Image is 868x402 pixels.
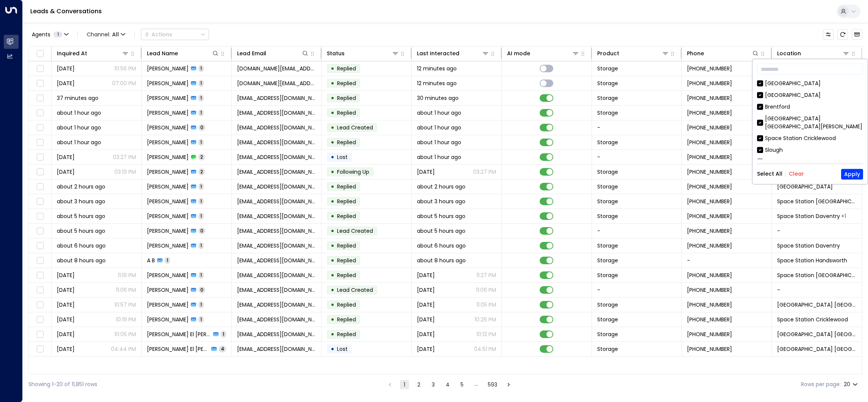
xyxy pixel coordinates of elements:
span: 1 [198,272,204,278]
span: Space Station Kilburn [777,345,857,353]
span: Toggle select row [35,285,45,295]
span: Toggle select row [35,212,45,221]
span: +447903494723 [687,316,732,323]
span: Lynn Reynolds [147,124,189,131]
span: about 5 hours ago [57,227,105,235]
div: Status [327,49,345,58]
span: 0 [198,124,205,131]
span: Yesterday [57,153,75,161]
span: Space Station Daventry [777,242,840,249]
span: Space Station Stirchley [777,183,833,190]
span: Replied [337,257,356,264]
div: Showing 1-20 of 11,851 rows [28,380,97,388]
span: 37 minutes ago [57,94,98,102]
button: Go to page 593 [486,380,499,389]
span: about 1 hour ago [417,139,461,146]
span: Replied [337,198,356,205]
span: Space Station Daventry [777,212,840,220]
div: Lead Email [237,49,266,58]
p: 04:51 PM [474,345,496,353]
span: Storage [597,94,618,102]
span: Nasir Hussain [147,198,189,205]
span: Sarah Vickers [147,227,189,235]
span: Amelia Alvarez [147,94,189,102]
span: Replied [337,65,356,72]
span: Storage [597,109,618,117]
td: - [772,283,862,297]
span: +447854780296 [687,212,732,220]
span: lynnreynolds185@gmail.com [237,124,316,131]
button: Agents1 [28,29,71,40]
span: Aug 25, 2025 [57,345,75,353]
p: 11:06 PM [476,286,496,294]
span: Sep 09, 2025 [57,168,75,176]
div: Status [327,49,399,58]
button: Channel:All [84,29,128,40]
span: about 5 hours ago [417,227,465,235]
span: bassamhayek@hotmail.com [237,330,316,338]
span: Refresh [837,29,848,40]
span: +447931866435 [687,330,732,338]
div: Lead Name [147,49,178,58]
span: +447790317856 [687,153,732,161]
span: +447972772373 [687,109,732,117]
div: • [331,151,334,164]
span: Zhuofan Zheng [147,301,189,309]
span: +447868657770 [687,94,732,102]
span: about 1 hour ago [417,124,461,131]
span: Yesterday [57,286,75,294]
div: Space Station Cricklewood [757,134,863,142]
div: Solihull [757,158,863,166]
span: Storage [597,301,618,309]
td: - [592,283,682,297]
td: - [772,224,862,238]
button: Actions [141,29,209,40]
span: md.faiez.uk@gmail.com [237,79,316,87]
span: Replied [337,139,356,146]
span: Following Up [337,168,369,176]
span: +447854780296 [687,227,732,235]
div: • [331,298,334,311]
p: 03:27 PM [113,153,136,161]
span: Bassam El hayek [147,330,211,338]
span: 12 minutes ago [417,79,457,87]
div: • [331,343,334,355]
p: 04:44 PM [111,345,136,353]
span: Lynn Reynolds [147,109,189,117]
span: 2 [198,168,205,175]
td: - [682,253,772,268]
span: 1 [198,80,204,86]
span: 1 [198,242,204,249]
div: • [331,254,334,267]
span: Toggle select row [35,108,45,118]
span: Yesterday [57,316,75,323]
span: +447823599693 [687,79,732,87]
span: +447948714126 [687,139,732,146]
span: Yesterday [57,65,75,72]
span: Toggle select row [35,123,45,132]
div: [GEOGRAPHIC_DATA] [765,91,821,99]
div: Brentford [765,103,790,111]
div: Lead Email [237,49,309,58]
span: Azbah Ali [147,153,189,161]
span: 12 minutes ago [417,65,457,72]
span: zhuofan.zheng@gmail.com [237,301,316,309]
span: Toggle select row [35,197,45,206]
p: 10:19 PM [116,316,136,323]
span: about 8 hours ago [57,257,106,264]
span: +447823599693 [687,65,732,72]
span: Channel: [84,29,128,40]
div: [GEOGRAPHIC_DATA] [757,79,863,87]
p: 03:27 PM [473,168,496,176]
div: • [331,195,334,208]
div: Slough [757,146,863,154]
span: Lost [337,345,348,353]
span: Toggle select row [35,182,45,192]
span: about 3 hours ago [57,198,105,205]
div: 20 [844,379,859,390]
span: Yesterday [57,330,75,338]
span: Yesterday [57,301,75,309]
span: Yesterday [417,330,435,338]
button: Go to page 3 [429,380,438,389]
div: • [331,269,334,282]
